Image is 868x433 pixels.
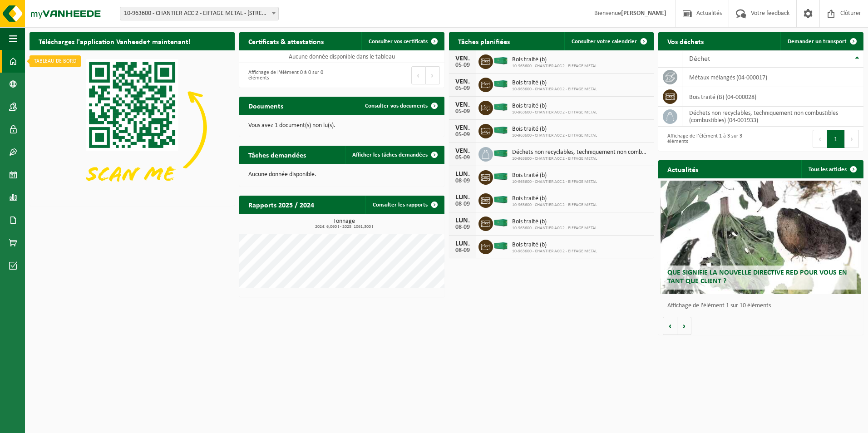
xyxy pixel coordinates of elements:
p: Affichage de l'élément 1 sur 10 éléments [667,303,859,309]
a: Consulter vos certificats [361,32,444,50]
a: Consulter les rapports [365,196,444,214]
button: Vorige [663,317,677,335]
div: LUN. [454,194,472,201]
img: HK-XC-40-GN-00 [493,149,508,157]
h2: Tâches planifiées [449,32,519,50]
span: 10-963600 - CHANTIER ACC 2 - EIFFAGE METAL [512,179,597,185]
div: 05-09 [454,85,472,92]
div: VEN. [454,101,472,108]
img: HK-XC-40-GN-00 [493,80,508,88]
img: HK-XC-40-GN-00 [493,172,508,181]
a: Demander un transport [780,32,863,50]
span: 10-963600 - CHANTIER ACC 2 - EIFFAGE METAL [512,202,597,208]
div: VEN. [454,78,472,85]
span: Bois traité (b) [512,56,597,64]
span: 10-963600 - CHANTIER ACC 2 - EIFFAGE METAL - 62138 DOUVRIN, AVENUE DE PARIS 900 [120,7,278,20]
span: Consulter votre calendrier [572,39,637,44]
span: Que signifie la nouvelle directive RED pour vous en tant que client ? [667,269,847,285]
div: 05-09 [454,108,472,115]
div: 08-09 [454,201,472,207]
button: 1 [827,130,845,148]
td: métaux mélangés (04-000017) [682,68,863,87]
span: 10-963600 - CHANTIER ACC 2 - EIFFAGE METAL [512,64,597,69]
button: Next [845,130,859,148]
span: 10-963600 - CHANTIER ACC 2 - EIFFAGE METAL [512,87,597,92]
a: Afficher les tâches demandées [345,146,444,164]
p: Aucune donnée disponible. [248,172,435,178]
h2: Actualités [658,160,707,178]
span: Bois traité (b) [512,218,597,226]
strong: [PERSON_NAME] [621,10,666,17]
div: 08-09 [454,178,472,184]
span: Consulter vos documents [365,103,428,109]
span: 2024: 6,060 t - 2025: 1061,300 t [244,225,444,229]
td: Aucune donnée disponible dans le tableau [239,50,444,63]
img: HK-XC-40-GN-00 [493,219,508,227]
span: Demander un transport [788,39,847,44]
img: HK-XC-40-GN-00 [493,126,508,134]
button: Previous [813,130,827,148]
h2: Vos déchets [658,32,713,50]
div: Affichage de l'élément 1 à 3 sur 3 éléments [663,129,756,149]
span: Afficher les tâches demandées [352,152,428,158]
button: Volgende [677,317,691,335]
a: Consulter votre calendrier [564,32,653,50]
div: 05-09 [454,132,472,138]
span: 10-963600 - CHANTIER ACC 2 - EIFFAGE METAL [512,226,597,231]
span: Bois traité (b) [512,103,597,110]
img: HK-XC-40-GN-00 [493,242,508,250]
a: Consulter vos documents [358,97,444,115]
div: VEN. [454,55,472,62]
div: VEN. [454,148,472,155]
td: bois traité (B) (04-000028) [682,87,863,107]
span: 10-963600 - CHANTIER ACC 2 - EIFFAGE METAL [512,133,597,138]
a: Tous les articles [801,160,863,178]
span: Bois traité (b) [512,241,597,249]
span: 10-963600 - CHANTIER ACC 2 - EIFFAGE METAL [512,110,597,115]
h2: Téléchargez l'application Vanheede+ maintenant! [30,32,200,50]
img: HK-XC-40-GN-00 [493,57,508,65]
div: LUN. [454,217,472,224]
a: Que signifie la nouvelle directive RED pour vous en tant que client ? [661,181,862,294]
div: LUN. [454,240,472,247]
h2: Certificats & attestations [239,32,333,50]
img: HK-XC-40-GN-00 [493,103,508,111]
div: 05-09 [454,62,472,69]
div: 08-09 [454,247,472,254]
p: Vous avez 1 document(s) non lu(s). [248,123,435,129]
span: Déchet [689,55,710,63]
div: Affichage de l'élément 0 à 0 sur 0 éléments [244,65,337,85]
span: 10-963600 - CHANTIER ACC 2 - EIFFAGE METAL [512,156,650,162]
span: Bois traité (b) [512,126,597,133]
span: Bois traité (b) [512,79,597,87]
div: 08-09 [454,224,472,231]
img: Download de VHEPlus App [30,50,235,204]
span: Consulter vos certificats [369,39,428,44]
button: Next [426,66,440,84]
span: 10-963600 - CHANTIER ACC 2 - EIFFAGE METAL - 62138 DOUVRIN, AVENUE DE PARIS 900 [120,7,279,20]
div: LUN. [454,171,472,178]
button: Previous [411,66,426,84]
td: déchets non recyclables, techniquement non combustibles (combustibles) (04-001933) [682,107,863,127]
img: HK-XC-40-GN-00 [493,196,508,204]
span: 10-963600 - CHANTIER ACC 2 - EIFFAGE METAL [512,249,597,254]
div: VEN. [454,124,472,132]
h2: Documents [239,97,292,114]
h3: Tonnage [244,218,444,229]
h2: Tâches demandées [239,146,315,163]
h2: Rapports 2025 / 2024 [239,196,323,213]
span: Bois traité (b) [512,172,597,179]
div: 05-09 [454,155,472,161]
span: Bois traité (b) [512,195,597,202]
span: Déchets non recyclables, techniquement non combustibles (combustibles) [512,149,650,156]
